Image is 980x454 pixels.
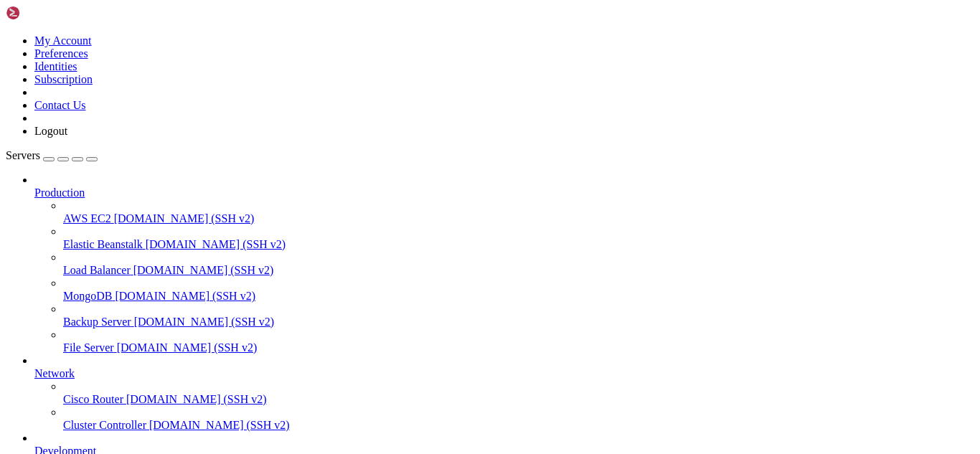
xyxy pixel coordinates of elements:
[63,212,974,225] a: AWS EC2 [DOMAIN_NAME] (SSH v2)
[115,290,255,302] span: [DOMAIN_NAME] (SSH v2)
[34,367,75,379] span: Network
[34,125,67,137] a: Logout
[6,149,98,161] a: Servers
[126,393,267,405] span: [DOMAIN_NAME] (SSH v2)
[34,367,974,380] a: Network
[34,186,974,199] a: Production
[133,264,274,276] span: [DOMAIN_NAME] (SSH v2)
[63,225,974,251] li: Elastic Beanstalk [DOMAIN_NAME] (SSH v2)
[63,264,974,277] a: Load Balancer [DOMAIN_NAME] (SSH v2)
[63,341,974,354] a: File Server [DOMAIN_NAME] (SSH v2)
[63,277,974,303] li: MongoDB [DOMAIN_NAME] (SSH v2)
[117,341,258,354] span: [DOMAIN_NAME] (SSH v2)
[63,303,974,328] li: Backup Server [DOMAIN_NAME] (SSH v2)
[34,34,92,47] a: My Account
[63,290,112,302] span: MongoDB
[63,328,974,354] li: File Server [DOMAIN_NAME] (SSH v2)
[63,419,974,432] a: Cluster Controller [DOMAIN_NAME] (SSH v2)
[6,149,40,161] span: Servers
[34,47,88,60] a: Preferences
[63,393,974,406] a: Cisco Router [DOMAIN_NAME] (SSH v2)
[34,174,974,354] li: Production
[114,212,255,224] span: [DOMAIN_NAME] (SSH v2)
[63,238,974,251] a: Elastic Beanstalk [DOMAIN_NAME] (SSH v2)
[34,354,974,432] li: Network
[63,212,111,224] span: AWS EC2
[63,341,114,354] span: File Server
[34,186,85,199] span: Production
[63,419,146,431] span: Cluster Controller
[134,316,275,328] span: [DOMAIN_NAME] (SSH v2)
[63,251,974,277] li: Load Balancer [DOMAIN_NAME] (SSH v2)
[34,73,93,85] a: Subscription
[63,393,123,405] span: Cisco Router
[149,419,290,431] span: [DOMAIN_NAME] (SSH v2)
[34,99,86,111] a: Contact Us
[63,238,143,250] span: Elastic Beanstalk
[146,238,286,250] span: [DOMAIN_NAME] (SSH v2)
[6,6,88,20] img: Shellngn
[63,199,974,225] li: AWS EC2 [DOMAIN_NAME] (SSH v2)
[63,406,974,432] li: Cluster Controller [DOMAIN_NAME] (SSH v2)
[63,264,131,276] span: Load Balancer
[63,380,974,406] li: Cisco Router [DOMAIN_NAME] (SSH v2)
[63,290,974,303] a: MongoDB [DOMAIN_NAME] (SSH v2)
[63,316,131,328] span: Backup Server
[63,316,974,328] a: Backup Server [DOMAIN_NAME] (SSH v2)
[34,60,77,72] a: Identities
